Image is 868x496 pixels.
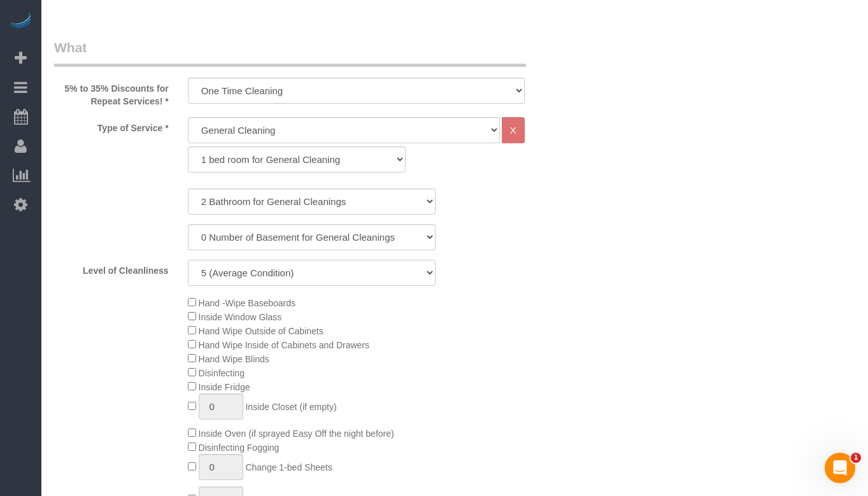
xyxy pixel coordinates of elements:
legend: What [54,38,526,67]
label: 5% to 35% Discounts for Repeat Services! * [45,78,178,108]
span: Disinfecting Fogging [199,443,280,453]
span: 1 [851,453,861,463]
span: Inside Window Glass [199,312,282,322]
span: Inside Fridge [199,382,250,392]
img: Automaid Logo [8,13,33,31]
span: Hand Wipe Outside of Cabinets [199,326,324,336]
span: Inside Oven (if sprayed Easy Off the night before) [199,429,394,439]
span: Hand -Wipe Baseboards [199,298,296,308]
span: Inside Closet (if empty) [245,402,336,412]
span: Hand Wipe Blinds [199,354,269,364]
label: Type of Service * [45,117,178,134]
label: Level of Cleanliness [45,260,178,277]
span: Change 1-bed Sheets [245,462,332,472]
span: Disinfecting [199,368,245,378]
span: Hand Wipe Inside of Cabinets and Drawers [199,340,369,350]
iframe: Intercom live chat [825,453,855,483]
